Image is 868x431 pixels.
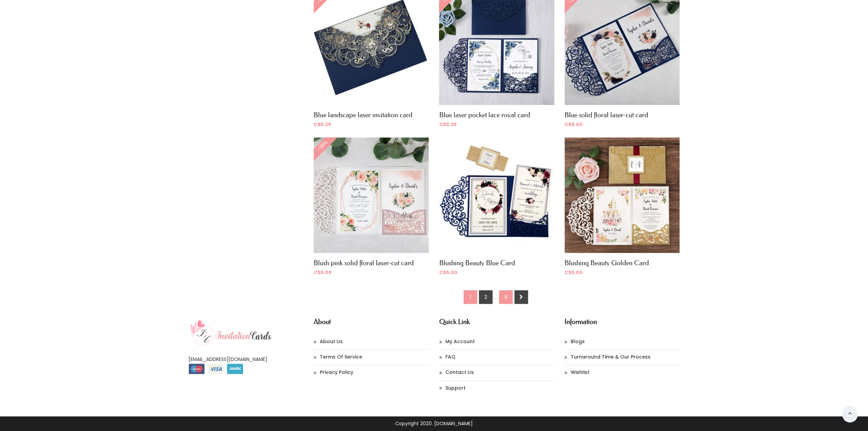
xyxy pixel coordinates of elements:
[439,368,555,377] a: Contact Us
[499,290,513,304] a: 8
[565,269,571,276] span: C$
[565,259,649,267] a: Blushing Beauty Golden Card
[439,353,555,361] a: FAQ
[565,111,648,119] a: Blue solid floral laser-cut card
[464,290,477,304] span: 1
[314,353,429,361] a: Terms of Service
[565,318,680,326] h4: Information
[301,127,341,167] span: -38%
[314,318,429,326] h4: About
[314,111,412,119] a: Blue landscape laser invitation card
[314,191,429,198] a: -38%
[314,121,321,128] span: C$
[188,356,267,363] a: [EMAIL_ADDRESS][DOMAIN_NAME]
[314,368,429,377] a: Privacy Policy
[565,121,583,128] span: 5.00
[479,290,493,304] a: 2
[565,338,680,346] a: Blogs
[439,259,515,267] a: Blushing Beauty Blue Card
[183,420,685,428] p: Copyright 2020. [DOMAIN_NAME]
[565,43,680,50] a: -38%
[494,293,497,301] span: …
[565,368,680,377] a: Wishlist
[439,269,457,276] span: 5.00
[314,121,331,128] span: 5.25
[439,121,446,128] span: C$
[314,269,332,276] span: 5.00
[314,259,414,267] a: Blush pink solid floral laser-cut card
[565,353,680,361] a: Turnaround Time & Our Process
[439,384,555,392] a: Support
[565,269,583,276] span: 5.00
[565,121,571,128] span: C$
[439,269,446,276] span: C$
[314,269,321,276] span: C$
[439,338,555,346] a: My account
[439,43,554,50] a: -13%
[439,111,530,119] a: Blue laser pocket lace royal card
[314,43,429,50] a: -42%
[314,338,429,346] a: About Us
[439,121,456,128] span: 5.25
[439,318,555,326] h4: Quick Link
